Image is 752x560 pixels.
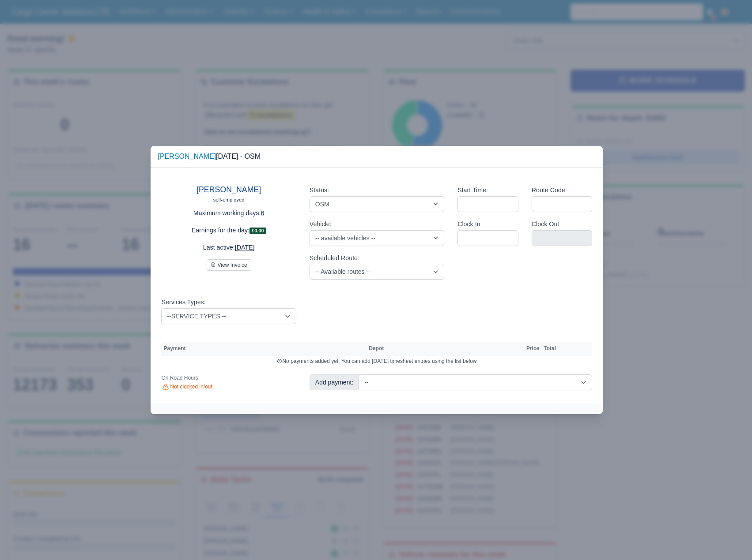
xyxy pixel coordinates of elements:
[161,225,296,235] p: Earnings for the day:
[161,243,296,253] p: Last active:
[310,253,359,263] label: Scheduled Route:
[235,244,255,251] u: [DATE]
[207,259,251,271] button: View Invoice
[457,185,488,195] label: Start Time:
[161,374,296,381] div: On Road Hours:
[261,209,265,217] u: 6
[524,342,541,355] th: Price
[197,185,261,194] a: [PERSON_NAME]
[161,208,296,218] p: Maximum working days:
[541,342,558,355] th: Total
[367,342,517,355] th: Depot
[708,518,752,560] iframe: Chat Widget
[158,151,261,162] div: [DATE] - OSM
[161,355,592,367] td: No payments added yet, You can add [DATE] timesheet entries using the list below
[310,374,359,390] div: Add payment:
[532,185,567,195] label: Route Code:
[457,219,480,229] label: Clock In
[158,153,216,160] a: [PERSON_NAME]
[161,342,367,355] th: Payment
[310,185,329,195] label: Status:
[213,197,245,202] small: self-employed
[532,219,559,229] label: Clock Out
[161,297,205,307] label: Services Types:
[161,383,296,391] div: Not clocked in/out
[310,219,332,229] label: Vehicle:
[249,228,266,234] span: £0.00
